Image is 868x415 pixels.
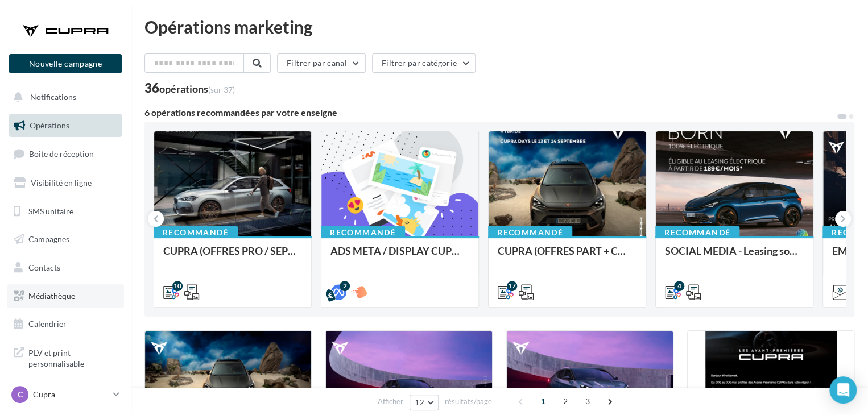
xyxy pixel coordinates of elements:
div: CUPRA (OFFRES PRO / SEPT) - SOCIAL MEDIA [163,245,302,268]
span: 1 [534,392,552,410]
div: 4 [674,281,684,291]
button: 12 [410,395,439,410]
div: 2 [340,281,350,291]
a: Campagnes DataOnDemand [7,379,124,412]
span: Afficher [378,396,403,407]
div: Recommandé [154,226,238,239]
a: SMS unitaire [7,200,124,223]
span: PLV et print personnalisable [28,345,117,370]
span: SMS unitaire [28,206,73,215]
div: CUPRA (OFFRES PART + CUPRA DAYS / SEPT) - SOCIAL MEDIA [498,245,636,268]
div: 17 [507,281,517,291]
a: Médiathèque [7,284,124,308]
span: Médiathèque [28,291,75,301]
span: Campagnes DataOnDemand [28,383,117,408]
div: Open Intercom Messenger [829,376,857,404]
a: C Cupra [9,384,122,405]
span: Contacts [28,263,60,272]
div: Recommandé [321,226,405,239]
span: 2 [556,392,574,410]
a: Boîte de réception [7,142,124,166]
a: Opérations [7,114,124,138]
span: 12 [415,398,424,407]
span: Opérations [30,121,69,130]
span: Calendrier [28,319,67,329]
a: Contacts [7,256,124,280]
p: Cupra [33,389,109,400]
button: Notifications [7,85,119,109]
span: Campagnes [28,234,69,244]
div: SOCIAL MEDIA - Leasing social électrique - CUPRA Born [665,245,804,268]
div: opérations [159,84,235,94]
span: Boîte de réception [29,149,94,159]
a: Visibilité en ligne [7,171,124,195]
button: Nouvelle campagne [9,54,122,73]
div: 6 opérations recommandées par votre enseigne [144,108,836,117]
span: Visibilité en ligne [31,178,92,188]
div: ADS META / DISPLAY CUPRA DAYS Septembre 2025 [330,245,469,268]
button: Filtrer par canal [277,53,366,73]
div: Opérations marketing [144,18,854,35]
div: Recommandé [655,226,739,239]
div: Recommandé [488,226,572,239]
span: 3 [578,392,597,410]
span: Notifications [30,92,76,102]
div: 10 [172,281,183,291]
a: PLV et print personnalisable [7,341,124,374]
button: Filtrer par catégorie [372,53,476,73]
span: résultats/page [445,396,492,407]
span: (sur 37) [208,85,235,94]
div: 36 [144,82,235,94]
a: Campagnes [7,227,124,251]
span: C [18,389,23,400]
a: Calendrier [7,312,124,336]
